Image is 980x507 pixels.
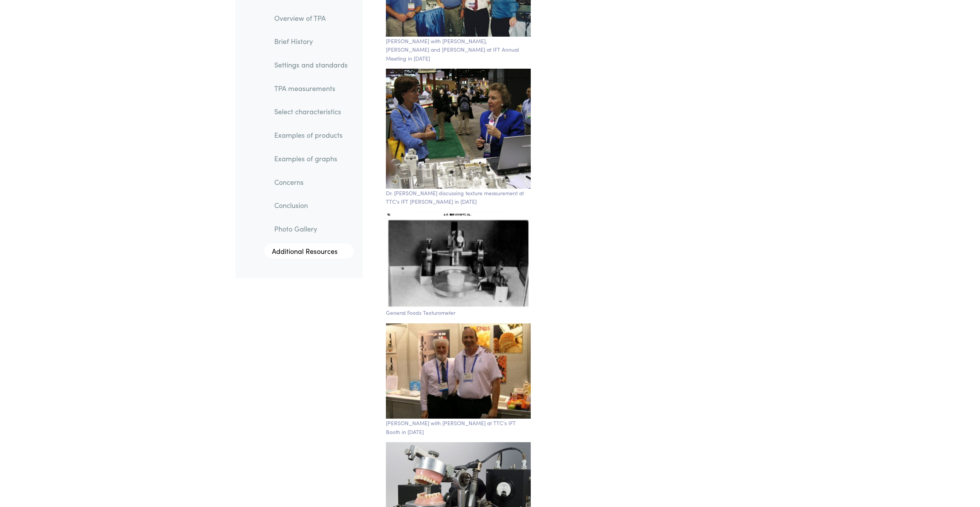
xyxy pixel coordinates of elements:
[268,103,354,121] a: Select characteristics
[268,173,354,191] a: Concerns
[268,33,354,51] a: Brief History
[268,9,354,27] a: Overview of TPA
[268,79,354,97] a: TPA measurements
[386,37,531,63] p: [PERSON_NAME] with [PERSON_NAME], [PERSON_NAME] and [PERSON_NAME] at IFT Annual Meeting in [DATE]
[386,308,531,317] p: General Foods Texturometer
[386,189,531,206] p: Dr. [PERSON_NAME] discussing texture measurement at TTC's IFT [PERSON_NAME] in [DATE]
[268,220,354,238] a: Photo Gallery
[268,127,354,144] a: Examples of products
[386,419,531,436] p: [PERSON_NAME] with [PERSON_NAME] at TTC's IFT Booth in [DATE]
[268,197,354,215] a: Conclusion
[268,56,354,74] a: Settings and standards
[268,150,354,167] a: Examples of graphs
[264,243,354,259] a: Additional Resources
